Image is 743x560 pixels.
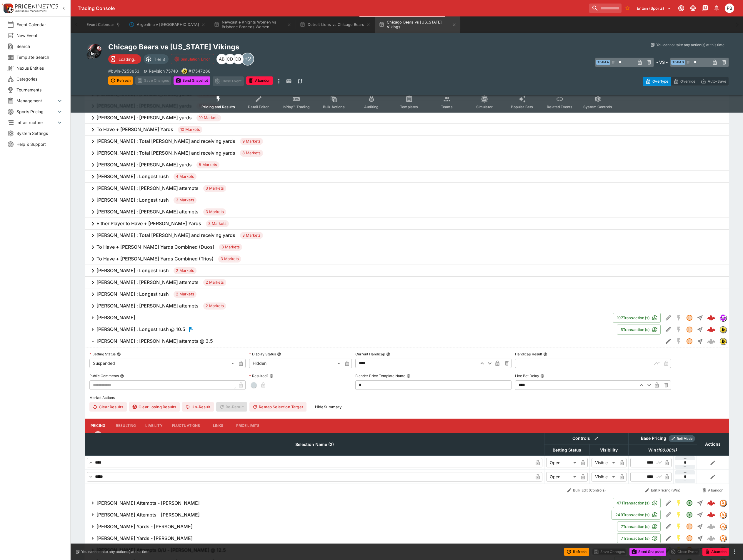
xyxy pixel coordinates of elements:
[16,54,63,60] span: Template Search
[719,499,727,506] div: tradingmodel
[85,497,613,509] button: [PERSON_NAME] Attempts - [PERSON_NAME]
[705,497,717,509] a: 9657d529-6e80-4915-b391-6e20e28fa5c6
[83,16,124,33] button: Event Calendar
[181,68,187,74] div: bwin
[680,78,695,84] p: Override
[81,549,150,554] p: You cannot take any action(s) at this time.
[695,312,705,323] button: Straight
[275,76,282,86] button: more
[277,352,281,356] button: Display Status
[695,324,705,335] button: Straight
[85,521,617,532] button: [PERSON_NAME] Yards - [PERSON_NAME]
[96,303,199,309] h6: [PERSON_NAME] : [PERSON_NAME] attempts
[89,359,236,368] div: Suspended
[16,87,63,93] span: Tournaments
[364,105,379,109] span: Auditing
[96,232,235,238] h6: [PERSON_NAME] : Total [PERSON_NAME] and receiving yards
[182,402,214,412] span: Un-Result
[201,105,235,109] span: Pricing and Results
[540,374,544,378] button: Live Bet Delay
[248,105,269,109] span: Detail Editor
[684,312,695,323] button: Suspended
[141,419,167,433] button: Liability
[639,435,669,442] div: Base Pricing
[149,68,178,74] p: Revision 75740
[725,4,734,13] div: Peter Bishop
[684,509,695,520] button: Open
[731,548,738,555] button: more
[686,326,693,333] svg: Suspended
[720,500,726,506] img: tradingmodel
[96,500,200,506] h6: [PERSON_NAME] Attempts - [PERSON_NAME]
[674,533,684,544] button: SGM Enabled
[596,60,610,65] span: Team A
[108,76,133,85] button: Refresh
[592,472,617,482] div: Visible
[96,185,199,191] h6: [PERSON_NAME] : [PERSON_NAME] attempts
[652,78,668,84] p: Overtype
[719,326,727,333] div: bwin
[663,324,674,335] button: Edit Detail
[96,315,135,321] h6: [PERSON_NAME]
[174,174,196,180] span: 4 Markets
[85,312,613,324] button: [PERSON_NAME]
[89,352,116,357] p: Betting Status
[544,433,628,444] th: Controls
[674,521,684,532] button: SGM Enabled
[723,2,736,15] button: Peter Bishop
[240,150,263,156] span: 8 Markets
[547,105,572,109] span: Related Events
[96,291,169,297] h6: [PERSON_NAME] : Longest rush
[686,535,693,542] svg: Suspended
[355,373,405,378] p: Blender Price Template Name
[89,402,127,412] button: Clear Results
[684,324,695,335] button: Suspended
[96,138,235,144] h6: [PERSON_NAME] : Total [PERSON_NAME] and receiving yards
[684,521,695,532] button: Suspended
[720,338,726,345] img: bwin
[686,338,693,345] svg: Suspended
[663,312,674,323] button: Edit Detail
[676,3,687,14] button: Connected to PK
[120,374,124,378] button: Public Comments
[117,352,121,356] button: Betting Status
[656,42,725,48] p: You cannot take any action(s) at this time.
[720,523,726,530] img: tradingmodel
[16,76,63,82] span: Categories
[219,244,242,250] span: 3 Markets
[707,499,715,507] img: logo-cerberus--red.svg
[707,325,715,334] div: 58395994-7056-45a4-851f-dbe1f1ce6469
[16,119,56,126] span: Infrastructure
[96,326,185,332] h6: [PERSON_NAME] : Longest rush @ 10.5
[174,291,196,297] span: 2 Markets
[719,535,727,542] div: tradingmodel
[511,105,533,109] span: Popular Bets
[174,197,196,203] span: 3 Markets
[386,352,390,356] button: Current Handicap
[720,326,726,333] img: bwin
[203,185,226,191] span: 3 Markets
[663,533,674,544] button: Edit Detail
[702,548,729,554] span: Mark an event as closed and abandoned.
[283,105,310,109] span: InPlay™ Trading
[216,402,247,412] span: Re-Result
[686,511,693,518] svg: Open
[246,76,273,85] button: Abandon
[719,523,727,530] div: tradingmodel
[240,138,263,144] span: 9 Markets
[16,141,63,147] span: Help & Support
[240,233,263,238] span: 3 Markets
[612,510,661,520] button: 249Transaction(s)
[594,447,624,454] span: Visibility
[583,105,612,109] span: System Controls
[663,498,674,508] button: Edit Detail
[695,336,705,347] button: Straight
[15,10,46,12] img: Sportsbook Management
[16,98,56,104] span: Management
[686,499,693,506] svg: Open
[96,150,235,156] h6: [PERSON_NAME] : Total [PERSON_NAME] and receiving yards
[708,78,726,84] p: Auto-Save
[203,303,226,309] span: 2 Markets
[643,77,729,86] div: Start From
[663,521,674,532] button: Edit Detail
